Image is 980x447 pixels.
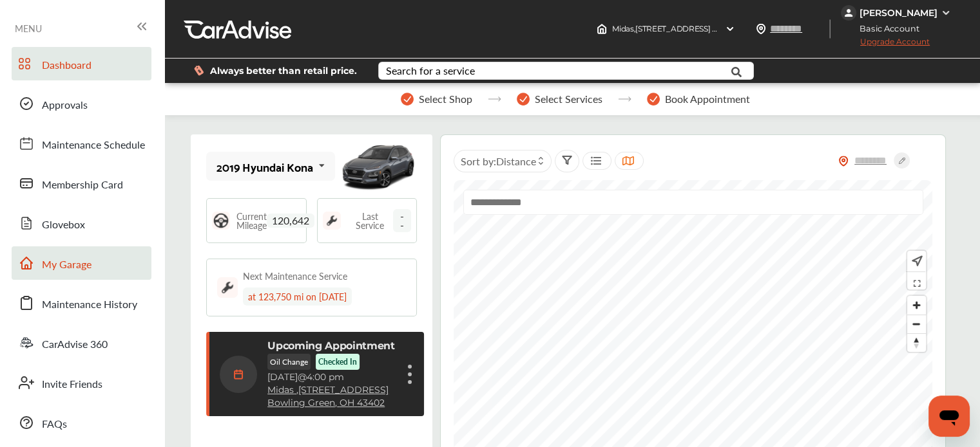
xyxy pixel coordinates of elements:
[496,154,536,169] span: Distance
[829,19,831,39] img: header-divider.bc55588e.svg
[210,66,357,75] span: Always better than retail price.
[318,356,357,367] p: Checked In
[756,24,766,34] img: location_vector.a44bc228.svg
[42,217,85,233] span: Glovebox
[307,371,344,383] span: 4:00 pm
[461,154,536,169] span: Sort by :
[42,416,67,433] span: FAQs
[267,354,311,370] p: Oil Change
[217,277,238,298] img: maintenance_logo
[42,177,123,194] span: Membership Card
[12,326,151,360] a: CarAdvise 360
[725,24,735,34] img: header-down-arrow.9dd2ce7d.svg
[212,212,230,230] img: steering_logo
[838,156,849,167] img: location_vector_orange.38f05af8.svg
[243,269,347,282] div: Next Maintenance Service
[267,340,395,352] p: Upcoming Appointment
[12,47,151,80] a: Dashboard
[419,93,472,105] span: Select Shop
[12,286,151,320] a: Maintenance History
[517,93,530,105] img: stepper-checkmark.b5569197.svg
[220,356,257,393] img: calendar-icon.35d1de04.svg
[42,257,91,273] span: My Garage
[386,66,475,76] div: Search for a service
[597,24,607,34] img: header-home-logo.8d720a4f.svg
[12,366,151,399] a: Invite Friends
[12,87,151,120] a: Approvals
[928,396,970,437] iframe: Button to launch messaging window
[907,334,926,352] span: Reset bearing to north
[12,167,151,200] a: Membership Card
[15,23,42,33] span: MENU
[907,315,926,333] button: Zoom out
[194,65,204,76] img: dollor_label_vector.a70140d1.svg
[665,93,750,105] span: Book Appointment
[612,24,806,33] span: Midas , [STREET_ADDRESS] Bowling Green , OH 43402
[236,212,267,230] span: Current Mileage
[323,212,341,230] img: maintenance_logo
[347,212,394,230] span: Last Service
[267,397,385,408] a: Bowling Green, OH 43402
[42,97,88,114] span: Approvals
[42,376,102,393] span: Invite Friends
[907,296,926,315] button: Zoom in
[907,333,926,352] button: Reset bearing to north
[618,96,631,102] img: stepper-arrow.e24c07c6.svg
[941,8,951,18] img: WGsFRI8htEPBVLJbROoPRyZpYNWhNONpIPPETTm6eUC0GeLEiAAAAAElFTkSuQmCC
[488,96,501,102] img: stepper-arrow.e24c07c6.svg
[860,7,937,19] div: [PERSON_NAME]
[842,22,929,35] span: Basic Account
[841,37,930,53] span: Upgrade Account
[42,137,145,154] span: Maintenance Schedule
[12,206,151,240] a: Glovebox
[267,371,298,383] span: [DATE]
[393,209,411,232] span: --
[647,93,660,105] img: stepper-checkmark.b5569197.svg
[42,296,137,313] span: Maintenance History
[298,371,307,383] span: @
[909,254,923,268] img: recenter.ce011a49.svg
[267,214,314,228] span: 120,642
[216,160,313,173] div: 2019 Hyundai Kona
[267,385,389,396] a: Midas ,[STREET_ADDRESS]
[42,336,108,353] span: CarAdvise 360
[535,93,602,105] span: Select Services
[42,57,91,74] span: Dashboard
[243,287,352,306] div: at 123,750 mi on [DATE]
[841,5,856,21] img: jVpblrzwTbfkPYzPPzSLxeg0AAAAASUVORK5CYII=
[12,127,151,160] a: Maintenance Schedule
[12,406,151,439] a: FAQs
[12,246,151,280] a: My Garage
[340,138,417,196] img: mobile_12745_st0640_046.jpg
[401,93,414,105] img: stepper-checkmark.b5569197.svg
